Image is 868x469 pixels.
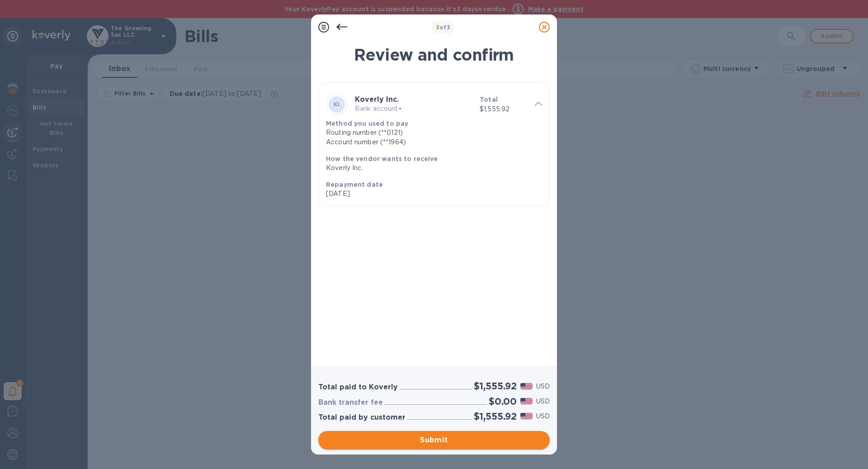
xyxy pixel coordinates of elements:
h2: $1,555.92 [474,380,517,392]
p: [DATE] [326,189,542,199]
span: Submit [325,435,542,445]
img: USD [520,413,533,419]
div: Routing number (**0121) [326,128,542,137]
div: KIKoverly Inc.Bank account•Total$1,555.92 [326,90,542,119]
button: Submit [318,431,550,449]
div: Account number (**1964) [326,137,542,147]
p: USD [536,382,550,391]
img: USD [520,398,533,404]
b: Repayment date [326,181,383,188]
b: Koverly Inc. [355,95,399,104]
b: of 3 [436,24,451,31]
h1: Review and confirm [318,45,550,64]
p: $1,555.92 [480,104,528,114]
h3: Bank transfer fee [318,398,383,407]
h3: Total paid by customer [318,413,406,422]
h3: Total paid to Koverly [318,383,398,392]
p: USD [536,412,550,421]
p: Koverly Inc. [326,163,542,173]
span: 3 [436,24,439,31]
b: Total [480,96,498,103]
b: KI [334,101,340,108]
img: USD [520,383,533,389]
h2: $1,555.92 [474,411,517,422]
b: How the vendor wants to receive [326,155,438,162]
b: Method you used to pay [326,120,408,127]
p: Bank account • [355,104,472,114]
p: USD [536,397,550,406]
h2: $0.00 [489,396,517,407]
